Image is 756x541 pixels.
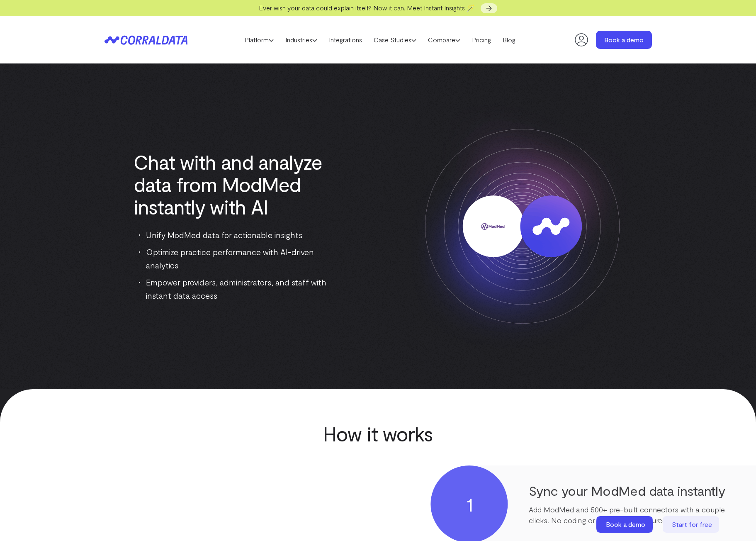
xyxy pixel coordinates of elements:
[529,504,728,526] p: Add ModMed and 500+ pre-built connectors with a couple clicks. No coding or engineering resources...
[134,151,335,218] h1: Chat with and analyze data from ModMed instantly with AI
[323,34,368,46] a: Integrations
[663,516,721,533] a: Start for free
[139,228,335,241] li: Unify ModMed data for actionable insights
[280,34,323,46] a: Industries
[596,31,652,49] a: Book a demo
[139,245,335,272] li: Optimize practice performance with AI-driven analytics
[239,34,280,46] a: Platform
[422,34,466,46] a: Compare
[235,422,521,445] h2: How it works
[259,4,475,12] span: Ever wish your data could explain itself? Now it can. Meet Instant Insights 🪄
[672,520,712,528] span: Start for free
[139,275,335,302] li: Empower providers, administrators, and staff with instant data access
[497,34,521,46] a: Blog
[606,520,645,528] span: Book a demo
[529,483,728,498] h4: Sync your ModMed data instantly
[466,34,497,46] a: Pricing
[596,516,654,533] a: Book a demo
[368,34,422,46] a: Case Studies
